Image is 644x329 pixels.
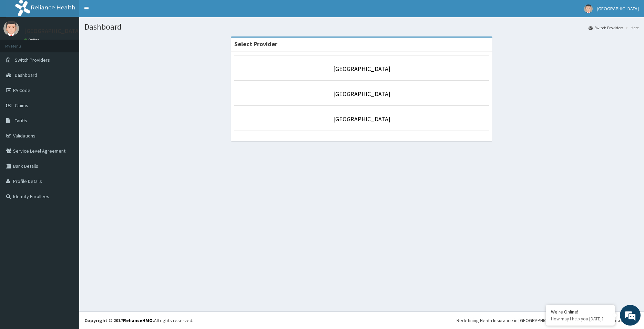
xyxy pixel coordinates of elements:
[551,316,610,322] p: How may I help you today?
[597,6,639,12] span: [GEOGRAPHIC_DATA]
[123,317,153,323] a: RelianceHMO
[333,65,390,73] a: [GEOGRAPHIC_DATA]
[15,57,50,63] span: Switch Providers
[15,102,28,109] span: Claims
[333,115,390,123] a: [GEOGRAPHIC_DATA]
[551,309,610,315] div: We're Online!
[15,117,27,124] span: Tariffs
[333,90,390,98] a: [GEOGRAPHIC_DATA]
[234,40,277,48] strong: Select Provider
[584,4,593,13] img: User Image
[24,38,41,42] a: Online
[457,317,639,324] div: Redefining Heath Insurance in [GEOGRAPHIC_DATA] using Telemedicine and Data Science!
[24,28,81,34] p: [GEOGRAPHIC_DATA]
[15,72,37,78] span: Dashboard
[84,317,154,323] strong: Copyright © 2017 .
[624,25,639,31] li: Here
[3,21,19,36] img: User Image
[79,311,644,329] footer: All rights reserved.
[84,22,639,31] h1: Dashboard
[589,25,623,31] a: Switch Providers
